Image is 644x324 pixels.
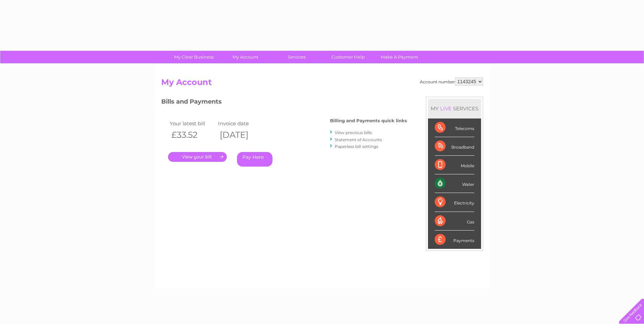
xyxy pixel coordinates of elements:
a: My Clear Business [166,51,222,63]
div: Electricity [435,193,474,212]
td: Your latest bill [168,119,217,128]
div: Water [435,174,474,193]
h2: My Account [161,78,483,90]
a: . [168,152,227,162]
th: [DATE] [216,128,265,142]
a: Pay Here [237,152,272,167]
div: Mobile [435,156,474,174]
div: Gas [435,212,474,231]
div: Payments [435,231,474,249]
a: View previous bills [335,130,372,135]
a: Paperless bill settings [335,144,378,149]
div: Telecoms [435,118,474,137]
div: Broadband [435,137,474,156]
div: LIVE [439,105,453,112]
a: Services [269,51,325,63]
a: Statement of Accounts [335,137,382,142]
div: Account number [420,78,483,86]
div: MY SERVICES [428,99,481,118]
th: £33.52 [168,128,217,142]
td: Invoice date [216,119,265,128]
h4: Billing and Payments quick links [330,118,407,123]
h3: Bills and Payments [161,97,407,109]
a: Customer Help [320,51,376,63]
a: My Account [217,51,273,63]
a: Make A Payment [372,51,427,63]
